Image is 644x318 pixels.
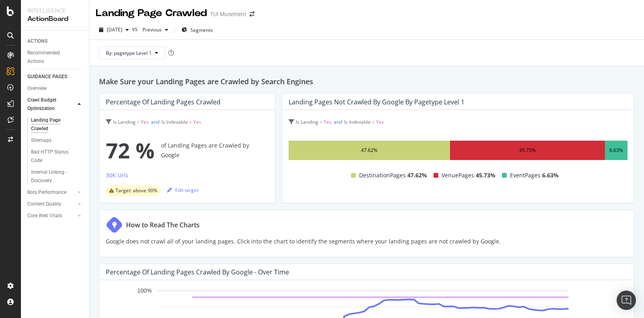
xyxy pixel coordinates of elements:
[141,118,149,125] span: Yes
[99,76,634,87] h2: Make Sure your Landing Pages are Crawled by Search Engines
[476,170,495,180] span: 45.73%
[31,168,77,185] div: Internal Linking - Discovery
[132,25,139,33] span: vs
[27,84,83,93] a: Overview
[359,170,406,180] span: DestinationPages
[27,73,83,81] a: GUIDANCE PAGES
[27,37,83,46] a: ACTIONS
[210,10,246,18] div: TUI Musement
[27,96,69,113] div: Crawl Budget Optimization
[189,118,192,125] span: =
[126,220,200,230] div: How to Read The Charts
[116,188,157,193] span: Target: above 90%
[27,49,83,66] a: Recommended Actions
[139,23,171,36] button: Previous
[167,183,198,196] button: Edit target
[27,37,47,46] div: ACTIONS
[137,118,140,125] span: =
[27,15,83,24] div: ActionBoard
[106,268,289,276] div: Percentage of Landing Pages Crawled by Google - Over Time
[250,11,254,17] div: arrow-right-arrow-left
[96,23,132,36] button: [DATE]
[27,200,75,208] a: Content Quality
[372,118,375,125] span: =
[27,188,66,197] div: Bots Performance
[442,170,474,180] span: VenuePages
[113,118,136,125] span: Is Landing
[151,118,159,125] span: and
[193,118,201,125] span: Yes
[99,46,165,59] button: By: pagetype Level 1
[106,98,221,106] div: Percentage of Landing Pages Crawled
[27,84,47,93] div: Overview
[27,200,61,208] div: Content Quality
[320,118,322,125] span: =
[96,6,207,20] div: Landing Page Crawled
[106,50,152,56] span: By: pagetype Level 1
[289,98,464,106] div: Landing Pages not Crawled by Google by pagetype Level 1
[31,168,83,185] a: Internal Linking - Discovery
[27,212,62,220] div: Core Web Vitals
[31,148,76,165] div: Bad HTTP Status Code
[334,118,342,125] span: and
[407,170,427,180] span: 47.62%
[609,145,623,155] div: 6.63%
[106,170,128,183] button: 30K Urls
[324,118,332,125] span: Yes
[31,116,83,133] a: Landing Page Crawled
[106,134,155,166] span: 72 %
[617,291,636,310] div: Open Intercom Messenger
[178,23,216,36] button: Segments
[137,288,152,294] text: 100%
[31,136,52,145] div: Sitemaps
[376,118,384,125] span: Yes
[106,171,128,179] div: 30K Urls
[27,49,76,66] div: Recommended Actions
[167,187,198,193] div: Edit target
[107,26,122,33] span: 2025 Sep. 13th
[361,145,378,155] div: 47.62%
[190,27,213,33] span: Segments
[296,118,318,125] span: Is Landing
[344,118,371,125] span: Is Indexable
[519,145,536,155] div: 45.73%
[27,212,75,220] a: Core Web Vitals
[510,170,541,180] span: EventPages
[31,116,76,133] div: Landing Page Crawled
[27,188,75,197] a: Bots Performance
[542,170,559,180] span: 6.63%
[27,73,67,81] div: GUIDANCE PAGES
[31,148,83,165] a: Bad HTTP Status Code
[161,118,188,125] span: Is Indexable
[31,136,83,145] a: Sitemaps
[106,134,268,166] div: of Landing Pages are Crawled by Google
[139,26,162,33] span: Previous
[27,6,83,15] div: Intelligence
[27,96,75,113] a: Crawl Budget Optimization
[106,237,501,246] p: Google does not crawl all of your landing pages. Click into the chart to identify the segments wh...
[106,185,161,196] div: warning label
